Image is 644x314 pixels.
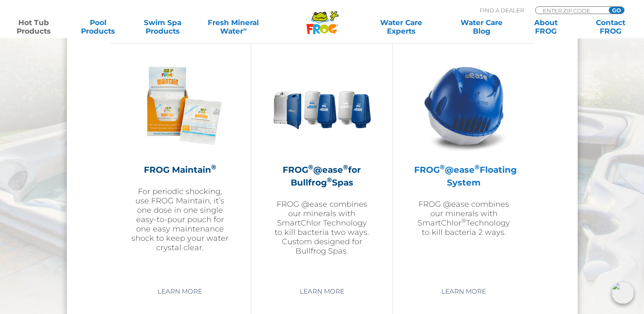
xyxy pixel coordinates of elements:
[272,200,371,256] p: FROG @ease combines our minerals with SmartChlor Technology to kill bacteria two ways. Custom des...
[211,163,216,171] sup: ®
[521,18,571,35] a: AboutFROG
[461,217,466,224] sup: ®
[272,56,371,277] a: FROG®@ease®for Bullfrog®SpasFROG @ease combines our minerals with SmartChlor Technology to kill b...
[308,163,313,171] sup: ®
[609,7,624,14] input: GO
[343,163,348,171] sup: ®
[137,18,188,35] a: Swim SpaProducts
[9,18,59,35] a: Hot TubProducts
[326,176,332,184] sup: ®
[131,56,229,277] a: FROG Maintain®For periodic shocking, use FROG Maintain, it’s one dose in one single easy-to-pour ...
[361,18,442,35] a: Water CareExperts
[475,163,480,171] sup: ®
[456,18,507,35] a: Water CareBlog
[414,56,513,277] a: FROG®@ease®Floating SystemFROG @ease combines our minerals with SmartChlor®Technology to kill bac...
[202,18,265,35] a: Fresh MineralWater∞
[612,282,634,304] img: openIcon
[440,163,445,171] sup: ®
[542,7,599,14] input: Zip Code Form
[272,56,371,155] img: bullfrog-product-hero-300x300.png
[414,163,513,189] h2: FROG @ease Floating System
[432,284,496,299] a: Learn More
[243,26,247,32] sup: ∞
[480,6,524,14] p: Find A Dealer
[414,200,513,237] p: FROG @ease combines our minerals with SmartChlor Technology to kill bacteria 2 ways.
[585,18,635,35] a: ContactFROG
[73,18,123,35] a: PoolProducts
[131,187,229,252] p: For periodic shocking, use FROG Maintain, it’s one dose in one single easy-to-pour pouch for one ...
[272,163,371,189] h2: FROG @ease for Bullfrog Spas
[131,56,229,155] img: Frog_Maintain_Hero-2-v2-300x300.png
[289,284,354,299] a: Learn More
[415,56,513,155] img: hot-tub-product-atease-system-300x300.png
[148,284,212,299] a: Learn More
[131,163,229,176] h2: FROG Maintain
